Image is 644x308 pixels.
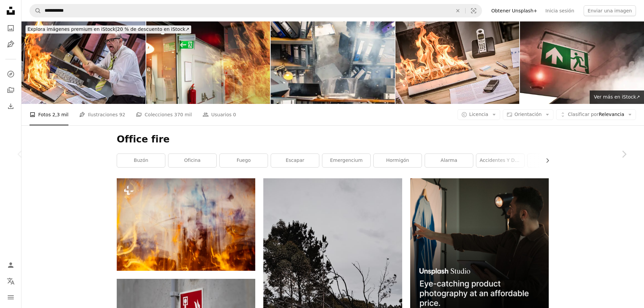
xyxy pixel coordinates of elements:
[604,122,644,186] a: Siguiente
[263,298,402,304] a: Campo de hierba marrón con árboles verdes
[4,100,17,113] a: Historial de descargas
[4,21,17,35] a: Fotos
[174,111,192,118] span: 370 mil
[4,67,17,81] a: Explorar
[450,4,465,17] button: Borrar
[203,104,236,125] a: Usuarios 0
[594,94,640,100] span: Ver más en iStock ↗
[4,83,17,97] a: Colecciones
[590,90,644,104] a: Ver más en iStock↗
[466,4,482,17] button: Búsqueda visual
[4,274,17,288] button: Idioma
[146,21,270,104] img: Señal de salida de emergencia de incendio y fuego en centro comercial.
[4,258,17,272] a: Iniciar sesión / Registrarse
[556,109,636,120] button: Clasificar porRelevancia
[584,5,636,16] button: Enviar una imagen
[322,154,370,167] a: Emergencium
[4,291,17,304] button: Menú
[21,21,146,104] img: Adulto maduro hombre smashing computadora portátil en fuego con martillo
[30,4,41,17] button: Buscar en Unsplash
[168,154,216,167] a: oficina
[136,104,192,125] a: Colecciones 370 mil
[28,26,189,32] span: 20 % de descuento en iStock ↗
[568,112,599,117] span: Clasificar por
[233,111,236,118] span: 0
[119,111,125,118] span: 92
[541,154,549,167] button: desplazar lista a la derecha
[271,154,319,167] a: escapar
[425,154,473,167] a: alarma
[503,109,553,120] button: Orientación
[30,4,482,17] form: Encuentra imágenes en todo el sitio
[476,154,524,167] a: Accidentes y desastre
[117,222,255,228] a: Una imagen borrosa de una boca de incendios con un cielo en el fondo
[515,112,542,117] span: Orientación
[117,178,255,270] img: Una imagen borrosa de una boca de incendios con un cielo en el fondo
[21,21,195,38] a: Explora imágenes premium en iStock|20 % de descuento en iStock↗
[28,26,117,32] span: Explora imágenes premium en iStock |
[79,104,125,125] a: Ilustraciones 92
[541,5,578,16] a: Inicia sesión
[469,112,488,117] span: Licencia
[568,111,624,118] span: Relevancia
[374,154,422,167] a: hormigón
[487,5,541,16] a: Obtener Unsplash+
[520,21,644,104] img: Alarma de humo en un edificio
[220,154,268,167] a: Fuego
[4,38,17,51] a: Ilustraciones
[395,21,520,104] img: Close up view of burning computadora portátil
[117,133,549,145] h1: Office fire
[528,154,576,167] a: gri
[271,21,395,104] img: Escena de oficina caótica con estantes reventados y carpetas voladoras
[458,109,500,120] button: Licencia
[117,154,165,167] a: buzón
